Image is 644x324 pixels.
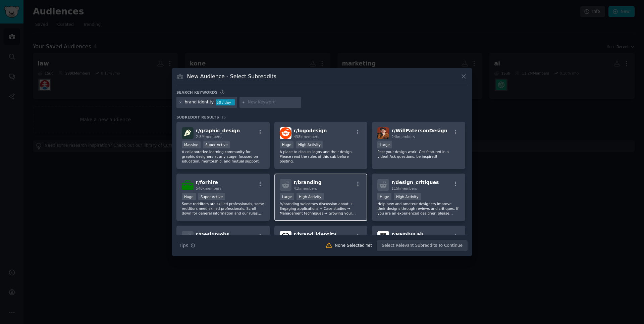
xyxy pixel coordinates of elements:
div: Super Active [203,141,230,148]
h3: Search keywords [176,90,218,95]
img: WillPatersonDesign [377,127,389,139]
h3: New Audience - Select Subreddits [187,73,276,80]
span: 15 [221,115,226,119]
input: New Keyword [248,99,299,105]
img: BambuLab [377,231,389,243]
span: r/ logodesign [294,128,327,133]
span: r/ graphic_design [196,128,240,133]
span: 2.8M members [196,135,221,139]
div: High Activity [394,193,421,200]
img: graphic_design [182,127,194,139]
div: Large [280,193,294,200]
div: High Activity [296,141,323,148]
span: r/ design_critiques [391,180,439,185]
span: r/ WillPatersonDesign [391,128,447,133]
div: Super Active [198,193,225,200]
img: brand_identity [280,231,291,243]
img: logodesign [280,127,291,139]
span: r/ BambuLab [391,232,423,237]
div: High Activity [297,193,324,200]
div: None Selected Yet [335,243,372,249]
div: Huge [377,193,391,200]
span: 115k members [391,186,417,190]
p: Post your design work! Get featured in a video! Ask questions, be inspired! [377,149,460,159]
p: Help new and amateur designers improve their designs through reviews and critiques. If you are an... [377,201,460,216]
p: A place to discuss logos and their design. Please read the rules of this sub before posting. [280,149,362,164]
span: r/ brand_identity [294,232,336,237]
img: forhire [182,179,194,191]
div: Huge [182,193,196,200]
span: r/ DesignJobs [196,232,229,237]
span: r/ branding [294,180,322,185]
div: Large [377,141,392,148]
span: Tips [179,242,188,249]
button: Tips [176,240,198,251]
p: /r/branding welcomes discussion about → Engaging applications → Case studies → Management techniq... [280,201,362,216]
span: 41k members [294,186,317,190]
span: 24k members [391,135,415,139]
div: Huge [280,141,294,148]
p: A collaborative learning community for graphic designers at any stage, focused on education, ment... [182,149,264,164]
span: 540k members [196,186,221,190]
span: r/ forhire [196,180,218,185]
span: 438k members [294,135,319,139]
div: brand identity [185,99,214,105]
p: Some redditors are skilled professionals, some redditors need skilled professionals. Scroll down ... [182,201,264,216]
div: 50 / day [216,99,235,105]
span: Subreddit Results [176,115,219,120]
div: Massive [182,141,201,148]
